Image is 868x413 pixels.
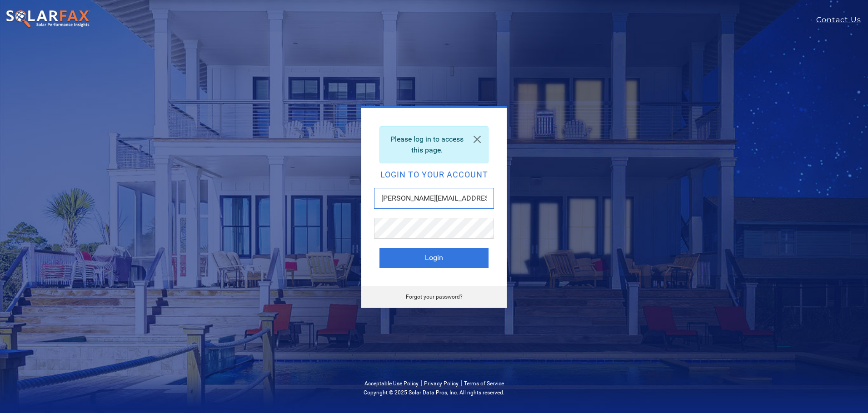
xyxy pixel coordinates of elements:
a: Privacy Policy [424,380,459,387]
div: Please log in to access this page. [379,126,489,163]
a: Forgot your password? [406,294,463,300]
input: Email [374,188,494,209]
h2: Login to your account [379,171,489,179]
a: Contact Us [816,15,868,25]
a: Close [466,127,488,152]
span: | [420,379,422,387]
a: Terms of Service [464,380,504,387]
span: | [460,379,462,387]
a: Acceptable Use Policy [364,380,419,387]
button: Login [379,248,489,268]
img: SolarFax [5,10,91,29]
